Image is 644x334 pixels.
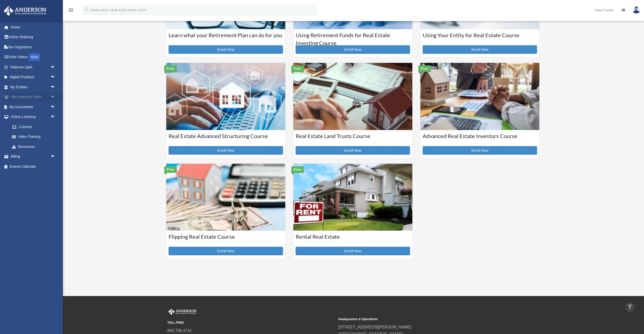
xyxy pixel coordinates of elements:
small: Headquarters & Operations [338,317,506,322]
span: arrow_drop_down [50,112,60,122]
a: Enroll Now [296,45,410,54]
img: Anderson Advisors Platinum Portal [167,309,197,315]
a: Enroll Now [169,247,283,255]
h3: Rental Real Estate [296,233,410,245]
a: Platinum Q&Aarrow_drop_down [4,62,63,72]
h3: Real Estate Advanced Structuring Course [169,132,283,145]
a: Enroll Now [169,45,283,54]
a: 800.706.4741 [167,328,192,333]
a: Video Training [7,132,63,142]
a: My Entitiesarrow_drop_down [4,82,63,92]
a: Order StatusNEW [4,52,63,62]
a: My Anderson Teamarrow_drop_down [4,92,63,102]
a: Digital Productsarrow_drop_down [4,72,63,82]
a: My Documentsarrow_drop_down [4,102,63,112]
img: User Pic [633,6,640,14]
a: Online Learningarrow_drop_down [4,112,63,122]
h3: Real Estate Land Trusts Course [296,132,410,145]
i: vertical_align_top [627,304,633,310]
a: Enroll Now [423,45,537,54]
a: Courses [7,122,60,132]
img: Anderson Advisors Platinum Portal [2,6,48,16]
span: arrow_drop_down [50,152,60,162]
a: menu [68,9,74,13]
a: Enroll Now [169,146,283,155]
div: Free [418,65,431,72]
div: Free [164,166,177,173]
a: Home [4,22,63,32]
a: Events Calendar [4,161,63,172]
h3: Using Your Entity for Real Estate Course [423,31,537,44]
span: arrow_drop_down [50,62,60,72]
a: Billingarrow_drop_down [4,152,63,162]
h3: Advanced Real Estate Investors Course [423,132,537,145]
a: Online Ordering [4,32,63,42]
div: Free [164,65,177,72]
span: arrow_drop_down [50,72,60,82]
a: Enroll Now [296,146,410,155]
div: Free [291,65,304,72]
span: arrow_drop_down [50,82,60,92]
div: Free [291,166,304,173]
h3: Using Retirement Funds for Real Estate Investing Course [296,31,410,44]
i: search [84,7,90,12]
a: Resources [7,142,63,152]
a: vertical_align_top [625,302,635,313]
a: Enroll Now [423,146,537,155]
span: arrow_drop_down [50,92,60,102]
h3: Learn what your Retirement Plan can do for you [169,31,283,44]
a: [STREET_ADDRESS][PERSON_NAME] [338,325,411,329]
a: Tax Organizers [4,42,63,52]
a: Enroll Now [296,247,410,255]
small: TOLL FREE [167,320,335,325]
i: menu [68,7,74,13]
span: arrow_drop_down [50,102,60,112]
div: NEW [29,53,40,61]
h3: Flipping Real Estate Course [169,233,283,245]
